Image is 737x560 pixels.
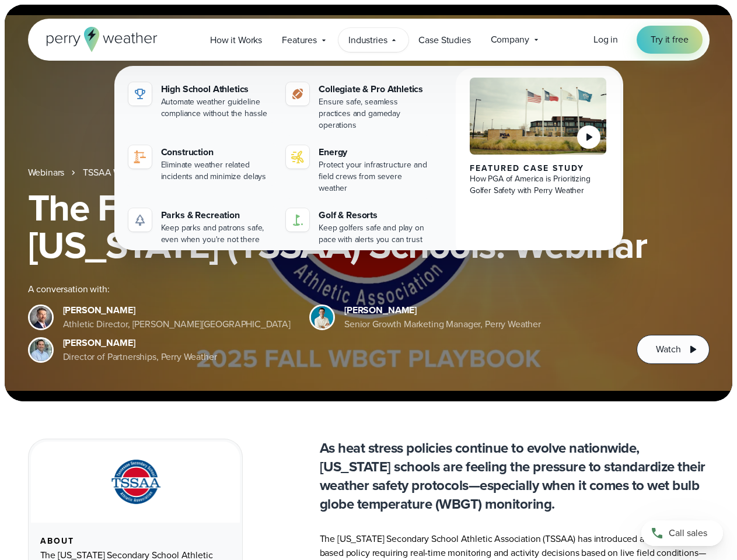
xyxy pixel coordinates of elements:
div: Keep golfers safe and play on pace with alerts you can trust [319,222,430,246]
a: How it Works [200,28,272,52]
button: Watch [637,335,709,364]
h1: The Fall WBGT Playbook for [US_STATE] (TSSAA) Schools: Webinar [28,189,710,264]
a: construction perry weather Construction Eliminate weather related incidents and minimize delays [124,141,277,187]
div: How PGA of America is Prioritizing Golfer Safety with Perry Weather [470,173,607,197]
div: About [40,537,230,546]
div: Energy [319,145,430,159]
span: Try it free [651,33,688,47]
div: Eliminate weather related incidents and minimize delays [161,159,273,183]
div: High School Athletics [161,82,273,96]
span: Call sales [669,526,707,540]
a: Log in [593,33,618,47]
img: highschool-icon.svg [133,87,147,101]
div: Automate weather guideline compliance without the hassle [161,96,273,120]
div: A conversation with: [28,282,619,296]
a: Parks & Recreation Keep parks and patrons safe, even when you're not there [124,204,277,250]
span: How it Works [210,33,262,47]
div: Construction [161,145,273,159]
div: Parks & Recreation [161,208,273,222]
div: Featured Case Study [470,164,607,173]
a: Try it free [637,26,702,54]
a: Case Studies [408,28,480,52]
a: Call sales [641,520,723,546]
img: Brian Wyatt [30,306,52,328]
span: Watch [656,342,680,356]
img: golf-iconV2.svg [291,213,305,227]
img: construction perry weather [133,150,147,164]
nav: Breadcrumb [28,166,710,180]
div: Ensure safe, seamless practices and gameday operations [319,96,430,131]
span: Company [491,33,529,47]
div: Athletic Director, [PERSON_NAME][GEOGRAPHIC_DATA] [63,317,291,331]
img: Jeff Wood [30,339,52,361]
div: Golf & Resorts [319,208,430,222]
p: As heat stress policies continue to evolve nationwide, [US_STATE] schools are feeling the pressur... [320,439,710,513]
a: Golf & Resorts Keep golfers safe and play on pace with alerts you can trust [281,204,435,250]
div: [PERSON_NAME] [63,336,217,350]
div: Protect your infrastructure and field crews from severe weather [319,159,430,194]
div: Collegiate & Pro Athletics [319,82,430,96]
a: PGA of America, Frisco Campus Featured Case Study How PGA of America is Prioritizing Golfer Safet... [456,68,621,260]
div: Director of Partnerships, Perry Weather [63,350,217,364]
img: Spencer Patton, Perry Weather [311,306,333,328]
img: parks-icon-grey.svg [133,213,147,227]
a: TSSAA WBGT Fall Playbook [83,166,194,180]
img: PGA of America, Frisco Campus [470,78,607,155]
img: energy-icon@2x-1.svg [291,150,305,164]
a: High School Athletics Automate weather guideline compliance without the hassle [124,78,277,124]
div: [PERSON_NAME] [63,303,291,317]
div: [PERSON_NAME] [344,303,541,317]
img: proathletics-icon@2x-1.svg [291,87,305,101]
a: Energy Protect your infrastructure and field crews from severe weather [281,141,435,199]
span: Log in [593,33,618,46]
div: Keep parks and patrons safe, even when you're not there [161,222,273,246]
a: Webinars [28,166,65,180]
span: Industries [348,33,387,47]
span: Features [282,33,317,47]
div: Senior Growth Marketing Manager, Perry Weather [344,317,541,331]
img: TSSAA-Tennessee-Secondary-School-Athletic-Association.svg [96,456,174,509]
span: Case Studies [418,33,470,47]
a: Collegiate & Pro Athletics Ensure safe, seamless practices and gameday operations [281,78,435,136]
